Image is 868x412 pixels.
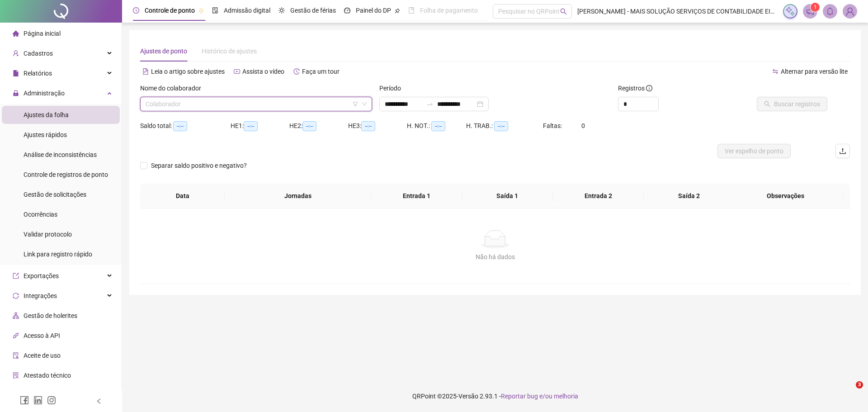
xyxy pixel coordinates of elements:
[24,211,57,218] span: Ocorrências
[242,68,284,75] span: Assista o vídeo
[202,47,257,55] span: Histórico de ajustes
[145,7,195,14] span: Controle de ponto
[407,121,466,131] div: H. NOT.:
[302,68,340,75] span: Faça um tour
[644,184,735,208] th: Saída 2
[33,396,42,405] span: linkedin
[781,68,848,75] span: Alternar para versão lite
[133,7,139,14] span: clock-circle
[501,393,578,400] span: Reportar bug e/ou melhoria
[24,151,97,158] span: Análise de inconsistências
[244,121,258,131] span: --:--
[140,83,207,93] label: Nome do colaborador
[142,68,149,75] span: file-text
[356,7,391,14] span: Painel do DP
[234,68,240,75] span: youtube
[13,332,19,339] span: api
[462,184,553,208] th: Saída 1
[24,272,59,279] span: Exportações
[577,6,778,16] span: [PERSON_NAME] - MAIS SOLUÇÃO SERVIÇOS DE CONTABILIDADE EIRELI
[140,184,225,208] th: Data
[24,50,53,57] span: Cadastros
[13,293,19,299] span: sync
[290,7,336,14] span: Gestão de férias
[198,8,204,14] span: pushpin
[293,68,300,75] span: history
[361,121,375,131] span: --:--
[362,101,367,107] span: down
[24,372,71,379] span: Atestado técnico
[13,352,19,359] span: audit
[24,332,60,339] span: Acesso à API
[826,7,834,15] span: bell
[811,3,820,12] sup: 1
[466,121,543,131] div: H. TRAB.:
[806,7,814,15] span: notification
[646,85,652,91] span: info-circle
[212,7,218,14] span: file-done
[24,251,92,258] span: Link para registro rápido
[814,4,817,10] span: 1
[24,90,65,97] span: Administração
[426,100,434,108] span: swap-right
[581,122,585,129] span: 0
[24,292,57,299] span: Integrações
[494,121,508,131] span: --:--
[24,70,52,77] span: Relatórios
[24,191,86,198] span: Gestão de solicitações
[13,70,19,76] span: file
[431,121,445,131] span: --:--
[839,147,846,155] span: upload
[278,7,285,14] span: sun
[618,83,652,93] span: Registros
[140,121,231,131] div: Saldo total:
[717,144,791,158] button: Ver espelho de ponto
[353,101,358,107] span: filter
[24,231,72,238] span: Validar protocolo
[173,121,187,131] span: --:--
[20,396,29,405] span: facebook
[344,7,350,14] span: dashboard
[348,121,407,131] div: HE 3:
[24,111,69,118] span: Ajustes da folha
[757,97,827,111] button: Buscar registros
[843,5,857,18] img: 2409
[371,184,462,208] th: Entrada 1
[24,352,61,359] span: Aceite de uso
[13,273,19,279] span: export
[13,50,19,57] span: user-add
[24,171,108,178] span: Controle de registros de ponto
[735,191,836,201] span: Observações
[458,393,478,400] span: Versão
[395,8,400,14] span: pushpin
[785,6,795,16] img: sparkle-icon.fc2bf0ac1784a2077858766a79e2daf3.svg
[224,7,270,14] span: Admissão digital
[553,184,644,208] th: Entrada 2
[47,396,56,405] span: instagram
[24,312,77,319] span: Gestão de holerites
[151,68,225,75] span: Leia o artigo sobre ajustes
[408,7,415,14] span: book
[24,30,61,37] span: Página inicial
[122,380,868,412] footer: QRPoint © 2025 - 2.93.1 -
[289,121,348,131] div: HE 2:
[151,252,839,262] div: Não há dados
[728,184,843,208] th: Observações
[837,381,859,403] iframe: Intercom live chat
[147,161,250,170] span: Separar saldo positivo e negativo?
[96,398,102,404] span: left
[13,90,19,96] span: lock
[231,121,289,131] div: HE 1:
[379,83,407,93] label: Período
[13,313,19,319] span: apartment
[426,100,434,108] span: to
[543,122,563,129] span: Faltas:
[772,68,778,75] span: swap
[13,30,19,37] span: home
[24,131,67,138] span: Ajustes rápidos
[560,8,567,15] span: search
[302,121,316,131] span: --:--
[856,381,863,388] span: 3
[225,184,371,208] th: Jornadas
[13,372,19,379] span: solution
